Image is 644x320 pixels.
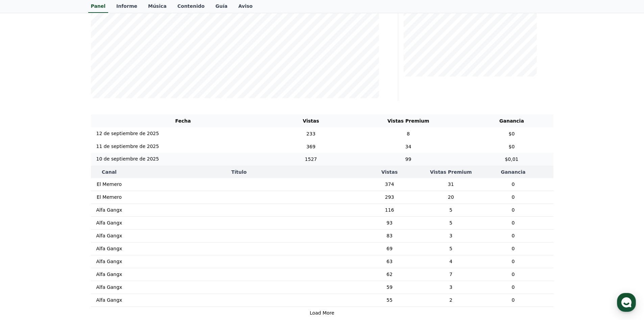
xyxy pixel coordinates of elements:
button: ‎ ‎ ‎ ‎ ‎ ‎ [133,284,140,291]
td: 69 [350,242,429,255]
font: Canal [102,169,117,175]
td: 2 [429,294,473,307]
a: Settings [87,215,130,232]
td: 0 [473,255,553,268]
font: Aviso [238,3,253,9]
td: 0 [473,230,553,242]
td: 0 [473,242,553,255]
button: ‎ ‎ ‎ ‎ ‎ ‎ ‎ ‎ [133,271,143,278]
font: Música [148,3,167,9]
td: Alfa Gangx [91,255,128,268]
td: 5 [429,217,473,230]
td: 4 [429,255,473,268]
td: 20 [429,191,473,204]
font: Contenido [177,3,205,9]
font: Vistas Premium [430,169,472,175]
font: Guía [215,3,228,9]
td: 116 [350,204,429,217]
button: ‎ ‎ ‎ ‎ ‎ ‎ [133,181,140,188]
button: ‎ ‎ ‎ ‎ ‎ ‎ [133,233,140,239]
td: 31 [429,178,473,191]
td: 63 [350,255,429,268]
font: 99 [405,156,411,162]
td: 3 [429,230,473,242]
button: ‎ ‎ ‎ ‎ ‎ ‎ ‎ ‎ [133,194,143,201]
font: Ganancia [501,169,526,175]
td: Alfa Gangx [91,230,128,242]
td: Alfa Gangx [91,217,128,230]
a: Home [2,215,45,232]
button: ‎ ‎ ‎ ‎ ‎ ‎ [133,297,140,304]
td: 0 [473,178,553,191]
span: Messages [56,225,76,231]
font: 11 de septiembre de 2025 [96,144,159,149]
td: El Memero [91,191,128,204]
td: 0 [473,204,553,217]
td: 7 [429,268,473,281]
font: Panel [91,3,106,9]
span: Home [17,225,29,230]
button: ‎ ‎ ‎ ‎ ‎ ‎ ‎ ‎ [133,246,143,252]
td: 0 [473,294,553,307]
td: Alfa Gangx [91,268,128,281]
font: Vistas [303,118,319,124]
td: 293 [350,191,429,204]
button: ‎ ‎ ‎ ‎ ‎ ‎ [133,220,140,227]
td: El Memero [91,178,128,191]
td: 3 [429,281,473,294]
font: Informe [116,3,137,9]
font: 12 de septiembre de 2025 [96,131,159,136]
td: 55 [350,294,429,307]
a: Messages [45,215,87,232]
font: $0 [509,144,515,149]
font: 8 [407,131,410,136]
td: 62 [350,268,429,281]
td: 0 [473,191,553,204]
button: Load More [310,310,334,317]
td: 5 [429,242,473,255]
td: Alfa Gangx [91,294,128,307]
td: Alfa Gangx [91,242,128,255]
font: 10 de septiembre de 2025 [96,156,159,162]
font: Vistas [381,169,398,175]
span: Settings [100,225,117,230]
font: 34 [405,144,411,149]
font: $0 [509,131,515,136]
td: 93 [350,217,429,230]
td: 0 [473,281,553,294]
font: Vistas Premium [387,118,429,124]
td: Alfa Gangx [91,281,128,294]
font: Fecha [175,118,191,124]
td: 374 [350,178,429,191]
td: 83 [350,230,429,242]
td: Alfa Gangx [91,204,128,217]
font: 233 [306,131,315,136]
font: 1527 [305,156,317,162]
button: ‎ ‎ ‎ ‎ ‎ ‎ [133,207,140,214]
button: ‎ ‎ ‎ ‎ ‎ ‎ [133,258,140,265]
font: Ganancia [499,118,524,124]
font: $0,01 [505,156,518,162]
td: 5 [429,204,473,217]
td: 0 [473,268,553,281]
font: 369 [306,144,315,149]
td: 0 [473,217,553,230]
td: 59 [350,281,429,294]
font: Título [231,169,246,175]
